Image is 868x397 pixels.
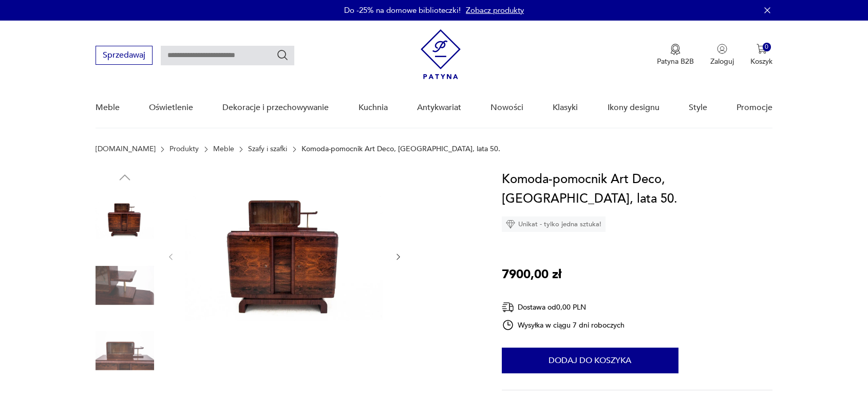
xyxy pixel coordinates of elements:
[502,265,561,284] p: 7900,00 zł
[502,301,514,314] img: Ikona dostawy
[502,170,772,209] h1: Komoda-pomocnik Art Deco, [GEOGRAPHIC_DATA], lata 50.
[96,52,153,60] a: Sprzedawaj
[185,170,384,342] img: Zdjęcie produktu Komoda-pomocnik Art Deco, Polska, lata 50.
[96,256,154,315] img: Zdjęcie produktu Komoda-pomocnik Art Deco, Polska, lata 50.
[750,57,772,66] p: Koszyk
[670,44,681,55] img: Ikona medalu
[710,57,734,66] p: Zaloguj
[502,348,678,373] button: Dodaj do koszyka
[657,57,694,66] p: Patyna B2B
[421,29,461,79] img: Patyna - sklep z meblami i dekoracjami vintage
[737,88,772,128] a: Promocje
[502,216,606,232] div: Unikat - tylko jedna sztuka!
[96,190,154,249] img: Zdjęcie produktu Komoda-pomocnik Art Deco, Polska, lata 50.
[717,44,727,54] img: Ikonka użytkownika
[276,49,289,61] button: Szukaj
[149,88,193,128] a: Oświetlenie
[750,44,772,66] button: 0Koszyk
[608,88,659,128] a: Ikony designu
[222,88,329,128] a: Dekoracje i przechowywanie
[344,5,461,15] p: Do -25% na domowe biblioteczki!
[96,46,153,65] button: Sprzedawaj
[657,44,694,66] a: Ikona medaluPatyna B2B
[213,145,234,153] a: Meble
[657,44,694,66] button: Patyna B2B
[96,88,120,128] a: Meble
[490,88,523,128] a: Nowości
[466,5,524,15] a: Zobacz produkty
[417,88,461,128] a: Antykwariat
[757,44,767,54] img: Ikona koszyka
[169,145,199,153] a: Produkty
[96,145,156,153] a: [DOMAIN_NAME]
[248,145,287,153] a: Szafy i szafki
[710,44,734,66] button: Zaloguj
[763,43,771,51] div: 0
[553,88,578,128] a: Klasyki
[502,301,625,314] div: Dostawa od 0,00 PLN
[301,145,500,153] p: Komoda-pomocnik Art Deco, [GEOGRAPHIC_DATA], lata 50.
[506,220,515,229] img: Ikona diamentu
[358,88,388,128] a: Kuchnia
[689,88,707,128] a: Style
[502,319,625,331] div: Wysyłka w ciągu 7 dni roboczych
[96,321,154,380] img: Zdjęcie produktu Komoda-pomocnik Art Deco, Polska, lata 50.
